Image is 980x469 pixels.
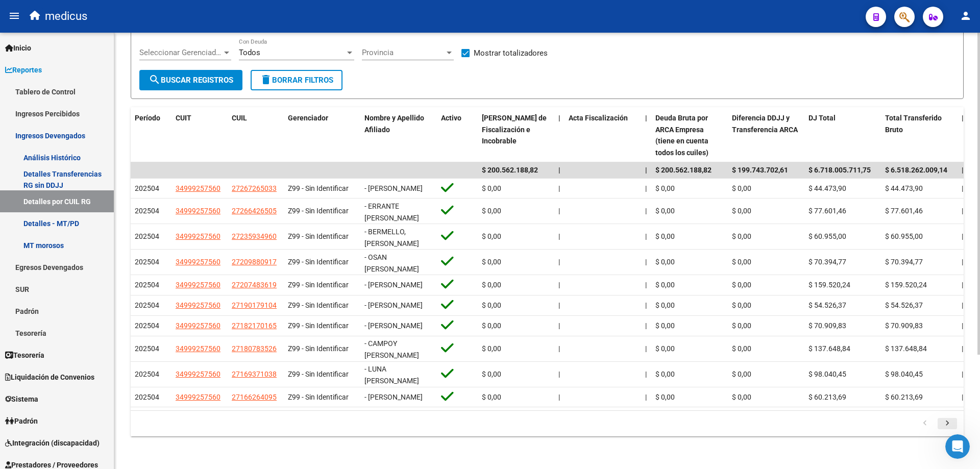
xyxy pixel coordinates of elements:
span: $ 200.562.188,82 [655,166,712,174]
button: Buscar Registros [139,70,242,90]
span: Nombre y Apellido Afiliado [364,114,424,134]
span: 34999257560 [176,207,220,215]
span: $ 0,00 [732,344,751,353]
span: $ 6.718.005.711,75 [808,166,871,174]
span: 202504 [135,322,159,330]
span: $ 0,00 [732,281,751,289]
datatable-header-cell: CUIL [228,107,284,164]
span: Padrón [5,415,38,427]
span: $ 0,00 [655,232,675,240]
span: | [558,370,560,378]
span: Z99 - Sin Identificar [288,322,349,330]
span: Z99 - Sin Identificar [288,370,349,378]
span: $ 0,00 [482,344,501,353]
span: | [962,370,963,378]
span: $ 0,00 [482,301,501,309]
datatable-header-cell: Deuda Bruta por ARCA Empresa (tiene en cuenta todos los cuiles) [651,107,728,164]
span: $ 159.520,24 [808,281,850,289]
span: $ 200.562.188,82 [482,166,538,174]
span: 202504 [135,344,159,353]
span: DJ Total [808,114,836,122]
span: medicus [45,5,87,28]
span: | [558,184,560,192]
span: - [PERSON_NAME] [364,301,423,309]
span: Z99 - Sin Identificar [288,258,349,266]
span: 34999257560 [176,322,220,330]
datatable-header-cell: Acta Fiscalización [565,107,641,164]
span: | [645,301,647,309]
span: $ 0,00 [655,322,675,330]
span: | [645,344,647,353]
datatable-header-cell: Activo [437,107,478,164]
span: $ 0,00 [655,344,675,353]
span: Z99 - Sin Identificar [288,281,349,289]
span: $ 0,00 [482,281,501,289]
span: Gerenciador [288,114,328,122]
span: Provincia [362,48,445,57]
span: 27207483619 [232,281,277,289]
span: | [962,166,964,174]
span: $ 0,00 [482,232,501,240]
a: go to next page [938,418,957,429]
span: $ 98.040,45 [808,370,846,378]
span: | [558,114,560,122]
span: $ 0,00 [732,207,751,215]
span: 27190179104 [232,301,277,309]
span: $ 0,00 [655,207,675,215]
span: 27180783526 [232,344,277,353]
span: Integración (discapacidad) [5,437,100,449]
span: Todos [239,48,260,57]
span: - BERMELLO, [PERSON_NAME] [364,228,419,248]
span: $ 0,00 [655,393,675,401]
span: Borrar Filtros [260,76,333,85]
span: Z99 - Sin Identificar [288,301,349,309]
span: 34999257560 [176,258,220,266]
span: 202504 [135,301,159,309]
span: CUIL [232,114,247,122]
span: Total Transferido Bruto [885,114,942,134]
span: 27235934960 [232,232,277,240]
span: Z99 - Sin Identificar [288,207,349,215]
span: - [PERSON_NAME] [364,393,423,401]
span: 34999257560 [176,184,220,192]
span: $ 60.213,69 [808,393,846,401]
span: $ 70.394,77 [885,258,923,266]
span: $ 6.518.262.009,14 [885,166,947,174]
span: 202504 [135,232,159,240]
span: $ 0,00 [482,258,501,266]
span: $ 0,00 [482,370,501,378]
datatable-header-cell: CUIT [171,107,228,164]
span: - [PERSON_NAME] [364,184,423,192]
span: $ 0,00 [732,184,751,192]
span: - [PERSON_NAME] [364,322,423,330]
span: - LUNA [PERSON_NAME] [364,365,419,385]
span: Deuda Bruta por ARCA Empresa (tiene en cuenta todos los cuiles) [655,114,708,157]
span: 202504 [135,281,159,289]
span: | [645,393,647,401]
span: - OSAN [PERSON_NAME] [364,253,419,273]
span: [PERSON_NAME] de Fiscalización e Incobrable [482,114,547,145]
span: - ERRANTE [PERSON_NAME] [364,202,419,222]
mat-icon: delete [260,73,272,86]
datatable-header-cell: Deuda Bruta Neto de Fiscalización e Incobrable [478,107,554,164]
span: 34999257560 [176,232,220,240]
span: $ 0,00 [732,322,751,330]
span: | [962,232,963,240]
span: Z99 - Sin Identificar [288,393,349,401]
span: $ 0,00 [482,207,501,215]
span: | [962,184,963,192]
span: 27166264095 [232,393,277,401]
span: 34999257560 [176,370,220,378]
span: Sistema [5,393,38,405]
span: $ 0,00 [732,370,751,378]
span: - CAMPOY [PERSON_NAME] [364,339,419,359]
span: $ 0,00 [655,258,675,266]
span: | [645,258,647,266]
mat-icon: menu [8,10,20,22]
span: | [962,322,963,330]
button: Borrar Filtros [251,70,342,90]
span: | [645,232,647,240]
span: $ 70.909,83 [885,322,923,330]
span: 27209880917 [232,258,277,266]
span: | [962,344,963,353]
